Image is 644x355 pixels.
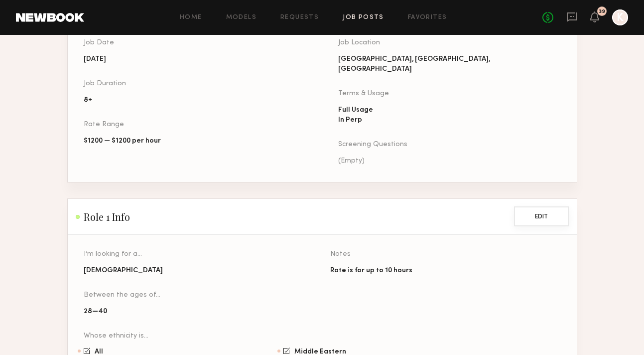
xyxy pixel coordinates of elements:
[180,14,202,21] a: Home
[84,266,191,276] div: [DEMOGRAPHIC_DATA]
[76,211,130,223] h2: Role 1 Info
[84,292,314,299] div: Between the ages of…
[330,266,561,276] div: Rate is for up to 10 hours
[84,121,306,128] div: Rate Range
[84,251,191,258] div: I’m looking for a…
[294,349,346,354] span: Middle Eastern
[343,14,384,21] a: Job Posts
[612,9,628,25] a: K
[84,80,261,87] div: Job Duration
[338,90,561,97] div: Terms & Usage
[84,307,314,317] div: 28 — 40
[330,251,561,258] div: Notes
[338,39,561,46] div: Job Location
[95,349,103,354] span: All
[84,95,261,105] div: 8+
[280,14,319,21] a: Requests
[84,39,162,46] div: Job Date
[338,105,561,125] div: Full Usage In Perp
[338,54,561,74] div: [GEOGRAPHIC_DATA], [GEOGRAPHIC_DATA], [GEOGRAPHIC_DATA]
[408,14,447,21] a: Favorites
[338,141,561,148] div: Screening Questions
[226,14,257,21] a: Models
[599,9,605,14] div: 39
[84,136,306,146] div: $1200 — $1200 per hour
[84,54,162,64] div: [DATE]
[338,156,561,166] div: (Empty)
[84,333,561,340] div: Whose ethnicity is…
[514,206,569,226] button: Edit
